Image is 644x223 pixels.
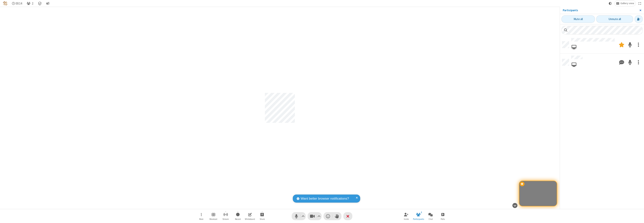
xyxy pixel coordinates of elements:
button: Raise hand [332,212,341,220]
span: Record [235,218,241,220]
button: Joined via web browser [571,60,577,69]
button: Audio settings [301,212,306,220]
button: Using system theme [607,1,613,6]
button: Close participant list [413,211,424,222]
button: Video setting [317,212,322,220]
button: Close participant list [25,1,35,6]
span: Stream [222,218,229,220]
span: Breakout [209,218,217,220]
span: Invite [404,218,409,220]
button: Start recording [232,211,243,222]
span: Want better browser notifications? [301,196,349,201]
button: Unmute all [596,15,633,23]
button: Open shared whiteboard [244,211,256,222]
button: Open poll [437,211,448,222]
button: Open chat [425,211,436,222]
button: Joined via web browser [571,43,577,51]
span: 00:14 [16,2,22,5]
span: More [199,218,203,220]
span: Polls [441,218,445,220]
button: Send a reaction [323,212,332,220]
div: 2 [420,211,423,214]
span: Participants [413,218,424,220]
span: 2 [32,2,33,5]
button: Invite participants (⌘+Shift+I) [401,211,412,222]
button: Mute all [561,15,595,23]
button: Mute (⌘+Shift+A) [292,212,306,220]
span: Share [260,218,265,220]
button: Conversation [45,1,51,6]
button: Invite [635,15,643,23]
button: Close sidebar [637,7,644,14]
span: Gallery view [620,2,634,5]
div: Timer [10,1,24,6]
span: Whiteboard [245,218,255,220]
button: Fullscreen [637,1,643,6]
img: QA Selenium DO NOT DELETE OR CHANGE [3,1,7,6]
button: Change layout [615,1,636,6]
button: Hide [511,201,519,210]
p: Participants [563,8,637,13]
div: Meeting details Encryption enabled [36,1,43,6]
button: Stop video (⌘+Shift+V) [308,212,322,220]
button: Manage Breakout Rooms [208,211,219,222]
button: Open menu [196,211,207,222]
span: Chat [429,218,433,220]
button: End or leave meeting [343,212,352,220]
button: Start sharing [256,211,268,222]
button: Start streaming [220,211,231,222]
